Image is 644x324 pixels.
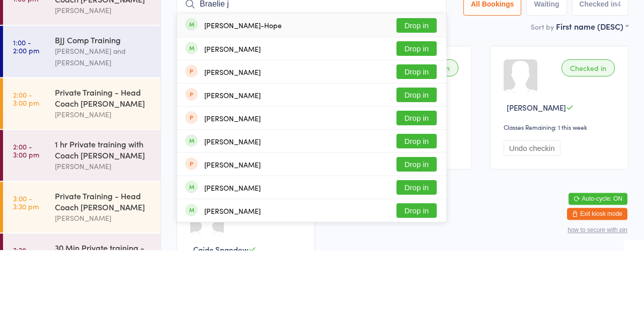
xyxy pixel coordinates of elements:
[204,188,261,196] div: [PERSON_NAME]
[72,11,122,28] div: At
[569,267,627,279] button: Auto-cycle: ON
[204,234,261,242] div: [PERSON_NAME]
[204,142,261,150] div: [PERSON_NAME]
[396,161,437,176] button: Drop in
[3,152,160,203] a: 2:00 -3:00 pmPrivate Training - Head Coach [PERSON_NAME][PERSON_NAME]
[526,66,567,90] button: Waiting
[561,133,615,150] div: Checked in
[504,214,560,230] button: Undo checkin
[572,66,629,90] button: Checked in4
[204,211,261,219] div: [PERSON_NAME]
[55,264,152,286] div: Private Training - Head Coach [PERSON_NAME]
[55,160,152,183] div: Private Training - Head Coach [PERSON_NAME]
[55,183,152,194] div: [PERSON_NAME]
[13,268,39,284] time: 3:00 - 3:30 pm
[396,138,437,153] button: Drop in
[204,258,261,266] div: [PERSON_NAME]
[507,176,566,187] span: [PERSON_NAME]
[55,119,152,142] div: [PERSON_NAME] and [PERSON_NAME]
[384,39,479,49] span: Muay Thai area (Down Stairs)
[13,165,39,181] time: 2:00 - 3:00 pm
[72,28,122,39] div: Any location
[396,92,437,107] button: Drop in
[568,300,627,307] button: how to secure with pin
[55,56,152,78] div: 1 hr Private training with Coach [PERSON_NAME]
[177,66,447,90] input: Search
[573,19,618,29] span: Scanner input
[463,66,522,90] button: All Bookings
[488,19,537,29] span: Manual search
[13,28,38,39] a: [DATE]
[3,256,160,306] a: 3:00 -3:30 pmPrivate Training - Head Coach [PERSON_NAME][PERSON_NAME]
[396,254,437,269] button: Drop in
[13,112,39,128] time: 1:00 - 2:00 pm
[556,95,628,106] div: First name (DESC)
[204,119,261,127] div: [PERSON_NAME]
[396,115,437,130] button: Drop in
[239,39,368,49] span: [PERSON_NAME] and [PERSON_NAME]
[55,108,152,119] div: BJJ Comp Training
[204,281,261,289] div: [PERSON_NAME]
[396,231,437,246] button: Drop in
[396,185,437,199] button: Drop in
[396,277,437,292] button: Drop in
[13,216,39,232] time: 2:00 - 3:00 pm
[3,48,160,99] a: 12:00 -1:00 pm1 hr Private training with Coach [PERSON_NAME][PERSON_NAME]
[396,208,437,222] button: Drop in
[504,197,618,205] div: Classes Remaining: 1 this week
[204,165,261,173] div: [PERSON_NAME]
[567,282,627,294] button: Exit kiosk mode
[13,60,38,76] time: 12:00 - 1:00 pm
[177,39,223,49] span: [DATE] 6:30am
[3,204,160,255] a: 2:00 -3:00 pm1 hr Private training with Coach [PERSON_NAME][PERSON_NAME]
[531,96,554,106] label: Sort by
[3,100,160,151] a: 1:00 -2:00 pmBJJ Comp Training[PERSON_NAME] and [PERSON_NAME]
[204,95,282,103] div: [PERSON_NAME]-Hope
[55,78,152,90] div: [PERSON_NAME]
[177,14,628,31] h2: Muay Thai Check-in
[617,74,621,82] div: 4
[13,11,62,28] div: Events for
[55,212,152,234] div: 1 hr Private training with Coach [PERSON_NAME]
[55,286,152,298] div: [PERSON_NAME]
[55,234,152,246] div: [PERSON_NAME]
